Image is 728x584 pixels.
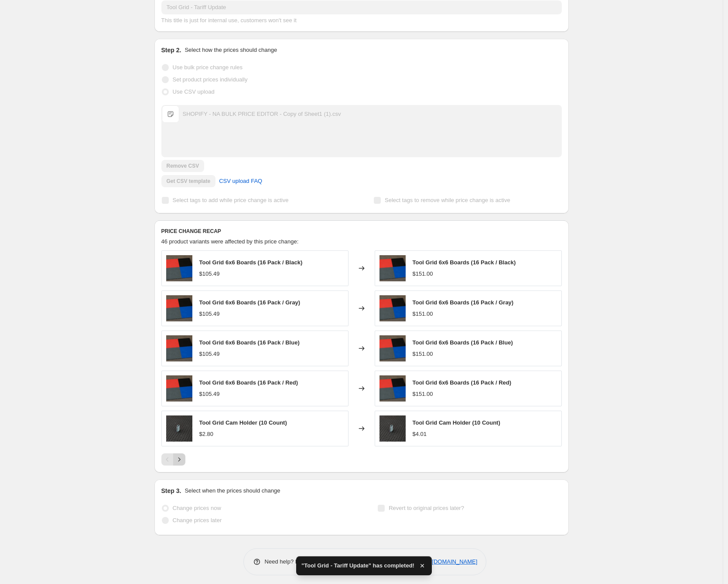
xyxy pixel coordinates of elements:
[166,255,192,281] img: ToolGridBoards-1_80x.jpg
[379,295,406,321] img: ToolGridBoards-1_80x.jpg
[389,505,464,511] span: Revert to original prices later?
[413,379,512,386] span: Tool Grid 6x6 Boards (16 Pack / Red)
[199,339,300,346] span: Tool Grid 6x6 Boards (16 Pack / Blue)
[413,259,516,266] span: Tool Grid 6x6 Boards (16 Pack / Black)
[199,379,298,386] span: Tool Grid 6x6 Boards (16 Pack / Red)
[199,299,301,306] span: Tool Grid 6x6 Boards (16 Pack / Gray)
[173,197,289,203] span: Select tags to add while price change is active
[413,299,514,306] span: Tool Grid 6x6 Boards (16 Pack / Gray)
[173,505,221,511] span: Change prices now
[199,350,220,358] div: $105.49
[379,375,406,402] img: ToolGridBoards-1_80x.jpg
[161,486,181,495] h2: Step 3.
[185,46,277,54] p: Select how the prices should change
[173,76,248,83] span: Set product prices individually
[199,270,220,278] div: $105.49
[173,453,185,466] button: Next
[379,335,406,361] img: ToolGridBoards-1_80x.jpg
[413,430,427,439] div: $4.01
[199,259,303,266] span: Tool Grid 6x6 Boards (16 Pack / Black)
[199,419,287,426] span: Tool Grid Cam Holder (10 Count)
[173,64,243,71] span: Use bulk price change rules
[385,197,510,203] span: Select tags to remove while price change is active
[161,17,297,24] span: This title is just for internal use, customers won't see it
[166,375,192,402] img: ToolGridBoards-1_80x.jpg
[173,517,222,523] span: Change prices later
[173,88,215,95] span: Use CSV upload
[161,238,299,245] span: 46 product variants were affected by this price change:
[166,295,192,321] img: ToolGridBoards-1_80x.jpg
[413,419,500,426] span: Tool Grid Cam Holder (10 Count)
[413,339,513,346] span: Tool Grid 6x6 Boards (16 Pack / Blue)
[199,310,220,318] div: $105.49
[214,174,267,188] a: CSV upload FAQ
[199,390,220,398] div: $105.49
[161,46,181,54] h2: Step 2.
[301,561,414,570] span: "Tool Grid - Tariff Update" has completed!
[183,110,341,118] div: SHOPIFY - NA BULK PRICE EDITOR - Copy of Sheet1 (1).csv
[199,430,214,439] div: $2.80
[265,558,320,565] span: Need help? Read the
[413,270,433,278] div: $151.00
[166,415,192,442] img: Cams-14_80x.jpg
[413,350,433,358] div: $151.00
[413,390,433,398] div: $151.00
[185,486,280,495] p: Select when the prices should change
[161,228,562,235] h6: PRICE CHANGE RECAP
[413,310,433,318] div: $151.00
[166,335,192,361] img: ToolGridBoards-1_80x.jpg
[379,255,406,281] img: ToolGridBoards-1_80x.jpg
[161,453,185,466] nav: Pagination
[161,0,562,14] input: 30% off holiday sale
[219,177,262,186] span: CSV upload FAQ
[379,415,406,442] img: Cams-14_80x.jpg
